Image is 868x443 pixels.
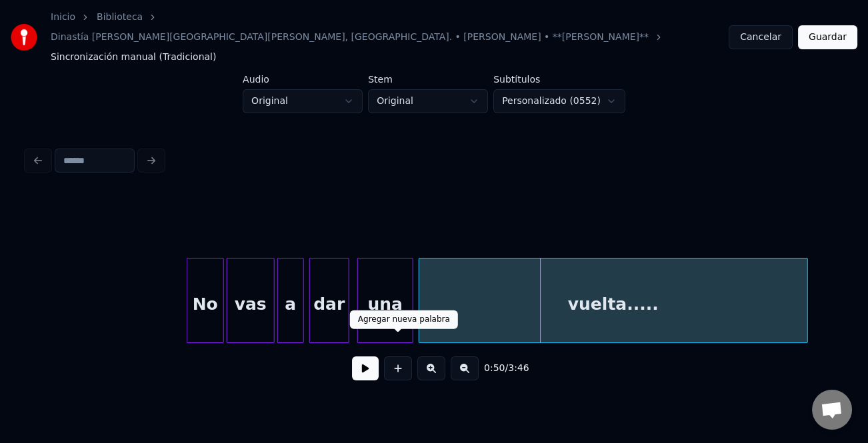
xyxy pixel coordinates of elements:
div: / [484,362,516,375]
label: Audio [243,75,363,84]
label: Subtítulos [493,75,625,84]
span: 0:50 [484,362,505,375]
span: Sincronización manual (Tradicional) [51,51,216,64]
img: youka [11,24,37,51]
a: Dinastía [PERSON_NAME][GEOGRAPHIC_DATA][PERSON_NAME], [GEOGRAPHIC_DATA]. • [PERSON_NAME] • **[PER... [51,31,649,44]
a: Biblioteca [97,11,143,24]
span: 3:46 [508,362,529,375]
a: Inicio [51,11,75,24]
button: Cancelar [729,25,793,49]
button: Guardar [798,25,857,49]
div: Chat abierto [812,390,852,430]
nav: breadcrumb [51,11,729,64]
label: Stem [368,75,488,84]
div: Agregar nueva palabra [358,314,450,325]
